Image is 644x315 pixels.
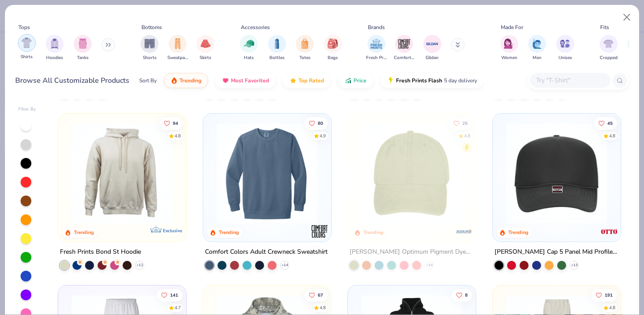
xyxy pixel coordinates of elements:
[18,23,30,31] div: Tops
[495,246,619,257] div: [PERSON_NAME] Cap 5 Panel Mid Profile Mesh Back Trucker Hat
[559,55,572,61] span: Unisex
[296,35,314,61] button: filter button
[74,35,92,61] div: filter for Tanks
[397,37,411,51] img: Comfort Colors Image
[500,35,518,61] button: filter button
[179,77,201,84] span: Trending
[74,35,92,61] button: filter button
[328,38,337,49] img: Bags Image
[281,262,288,268] span: + 14
[528,35,546,61] button: filter button
[366,35,387,61] button: filter button
[300,38,310,49] img: Totes Image
[600,35,618,61] div: filter for Cropped
[67,122,177,223] img: 8f478216-4029-45fd-9955-0c7f7b28c4ae
[368,23,385,31] div: Brands
[449,117,472,129] button: Like
[318,121,323,125] span: 80
[205,246,328,257] div: Comfort Colors Adult Crewneck Sweatshirt
[170,293,178,297] span: 141
[462,121,468,125] span: 25
[320,132,326,139] div: 4.9
[304,289,328,301] button: Like
[366,55,387,61] span: Fresh Prints
[21,54,33,60] span: Shirts
[175,304,181,311] div: 4.7
[141,35,158,61] button: filter button
[394,35,414,61] button: filter button
[556,35,574,61] div: filter for Unisex
[299,77,324,84] span: Top Rated
[141,23,162,31] div: Bottoms
[607,121,613,125] span: 45
[501,55,517,61] span: Women
[504,38,514,49] img: Women Image
[272,38,282,49] img: Bottles Image
[18,34,36,60] div: filter for Shirts
[324,35,342,61] div: filter for Bags
[618,9,635,26] button: Close
[533,55,542,61] span: Men
[18,35,36,61] button: filter button
[78,38,88,49] img: Tanks Image
[164,73,208,88] button: Trending
[328,55,338,61] span: Bags
[370,37,383,51] img: Fresh Prints Image
[244,38,254,49] img: Hats Image
[338,73,373,88] button: Price
[444,76,477,86] span: 5 day delivery
[173,121,178,125] span: 94
[157,289,183,301] button: Like
[139,77,157,85] div: Sort By
[560,38,570,49] img: Unisex Image
[171,77,178,84] img: trending.gif
[609,304,615,311] div: 4.8
[350,246,474,257] div: [PERSON_NAME] Optimum Pigment Dyed-Cap
[594,117,617,129] button: Like
[609,132,615,139] div: 4.8
[196,35,214,61] div: filter for Skirts
[299,55,311,61] span: Totes
[501,23,523,31] div: Made For
[304,117,328,129] button: Like
[215,73,276,88] button: Most Favorited
[269,55,285,61] span: Bottles
[310,222,328,240] img: Comfort Colors logo
[240,35,258,61] div: filter for Hats
[603,38,614,49] img: Cropped Image
[143,55,157,61] span: Shorts
[141,35,158,61] div: filter for Shorts
[200,55,211,61] span: Skirts
[532,38,542,49] img: Men Image
[167,35,188,61] div: filter for Sweatpants
[46,55,63,61] span: Hoodies
[380,73,484,88] button: Fresh Prints Flash5 day delivery
[600,35,618,61] button: filter button
[423,35,441,61] div: filter for Gildan
[502,122,611,223] img: 31d1171b-c302-40d8-a1fe-679e4cf1ca7b
[21,38,32,48] img: Shirts Image
[426,55,439,61] span: Gildan
[600,23,609,31] div: Fits
[322,122,431,223] img: 45579bc0-5639-4a35-8fe9-2eb2035a810c
[591,289,617,301] button: Like
[268,35,286,61] button: filter button
[528,35,546,61] div: filter for Men
[354,77,367,84] span: Price
[394,35,414,61] div: filter for Comfort Colors
[357,122,466,223] img: 5bced5f3-53ea-498b-b5f0-228ec5730a9c
[212,122,322,223] img: 1f2d2499-41e0-44f5-b794-8109adf84418
[77,55,89,61] span: Tanks
[423,35,441,61] button: filter button
[200,38,211,49] img: Skirts Image
[320,304,326,311] div: 4.8
[167,35,188,61] button: filter button
[571,262,577,268] span: + 13
[244,55,254,61] span: Hats
[241,23,270,31] div: Accessories
[426,37,439,51] img: Gildan Image
[290,77,297,84] img: TopRated.gif
[196,35,214,61] button: filter button
[145,38,155,49] img: Shorts Image
[600,222,618,240] img: Otto Cap logo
